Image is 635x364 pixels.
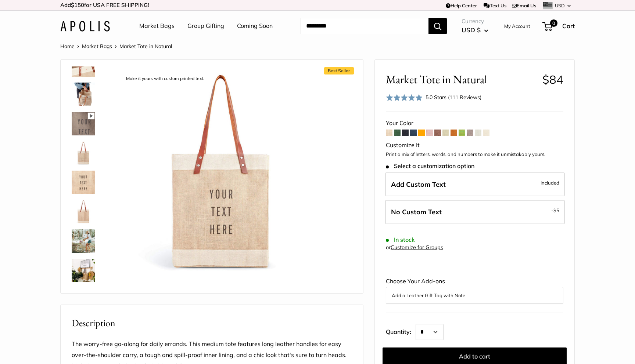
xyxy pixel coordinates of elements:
span: Select a customization option [386,163,474,170]
span: - [551,206,559,215]
span: $150 [71,1,84,8]
a: Text Us [484,3,506,8]
a: description_Seal of authenticity printed on the backside of every bag. [70,140,97,166]
button: Add a Leather Gift Tag with Note [392,291,557,300]
span: Best Seller [324,67,354,74]
a: Coming Soon [237,21,273,32]
div: Make it yours with custom printed text. [122,74,208,84]
h2: Description [72,316,352,330]
label: Leave Blank [385,200,565,224]
button: USD $ [462,24,488,36]
span: No Custom Text [391,208,442,216]
span: 0 [550,19,557,27]
span: USD $ [462,26,481,34]
img: description_Make it yours with custom printed text. [119,71,322,273]
a: 0 Cart [543,20,575,32]
img: description_No need for custom text? Choose this option. [72,200,95,223]
span: Included [541,178,559,187]
input: Search... [300,18,428,34]
span: Market Tote in Natural [386,73,537,86]
img: Market Tote in Natural [72,229,95,253]
a: Customize for Groups [391,244,443,251]
div: Customize It [386,140,563,151]
a: Market Tote in Natural [70,257,97,284]
span: $5 [553,207,559,213]
a: Help Center [446,3,477,8]
nav: Breadcrumb [60,41,172,51]
span: Currency [462,16,488,26]
span: $84 [542,72,563,87]
a: Market Bags [82,43,112,50]
span: Add Custom Text [391,180,446,189]
a: Market Tote in Natural [70,110,97,137]
img: description_Inner pocket good for daily drivers. [72,83,95,106]
div: Your Color [386,118,563,129]
img: Market Tote in Natural [72,259,95,282]
a: Market Tote in Natural [70,228,97,254]
div: Choose Your Add-ons [386,276,563,304]
a: Email Us [512,3,536,8]
a: Market Bags [139,21,175,32]
img: description_Custom printed text with eco-friendly ink. [72,171,95,194]
span: In stock [386,236,415,243]
span: Market Tote in Natural [119,43,172,50]
a: description_Custom printed text with eco-friendly ink. [70,169,97,196]
a: My Account [504,22,530,30]
div: 5.0 Stars (111 Reviews) [386,92,481,103]
button: Search [428,18,447,34]
a: Group Gifting [187,21,224,32]
label: Add Custom Text [385,172,565,197]
p: Print a mix of letters, words, and numbers to make it unmistakably yours. [386,151,563,158]
a: description_Inner pocket good for daily drivers. [70,81,97,108]
a: description_No need for custom text? Choose this option. [70,199,97,225]
div: 5.0 Stars (111 Reviews) [426,93,481,101]
span: Cart [562,22,575,30]
div: or [386,243,443,252]
span: USD [555,3,565,8]
img: Market Tote in Natural [72,112,95,135]
a: Home [60,43,75,50]
label: Quantity: [386,322,416,340]
img: Apolis [60,21,110,32]
img: description_Seal of authenticity printed on the backside of every bag. [72,141,95,165]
